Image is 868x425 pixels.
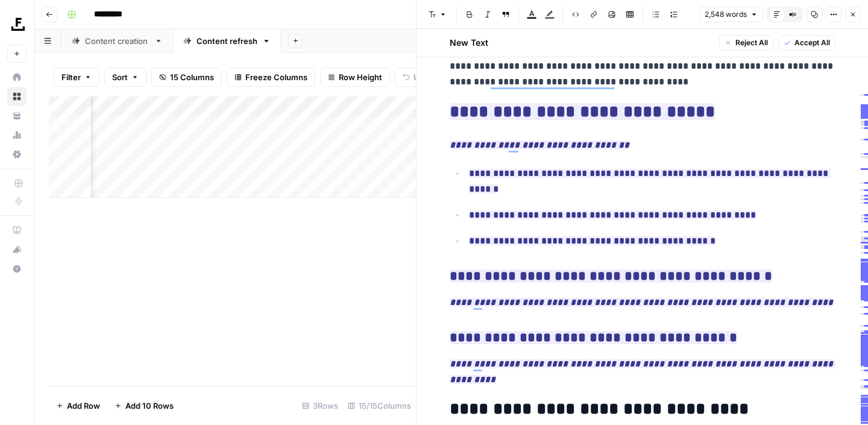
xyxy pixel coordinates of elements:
[151,68,222,87] button: 15 Columns
[125,400,174,412] span: Add 10 Rows
[227,68,315,87] button: Freeze Columns
[7,106,27,125] a: Your Data
[794,37,830,48] span: Accept All
[61,71,81,83] span: Filter
[719,35,773,51] button: Reject All
[320,68,390,87] button: Row Height
[85,35,149,47] div: Content creation
[173,29,281,53] a: Content refresh
[7,87,27,106] a: Browse
[778,35,835,51] button: Accept All
[7,259,27,279] button: Help + Support
[112,71,128,83] span: Sort
[7,125,27,145] a: Usage
[61,29,173,53] a: Content creation
[107,396,181,415] button: Add 10 Rows
[339,71,382,83] span: Row Height
[7,145,27,164] a: Settings
[735,37,768,48] span: Reject All
[7,14,29,36] img: Foundation Inc. Logo
[54,68,99,87] button: Filter
[67,400,100,412] span: Add Row
[8,241,26,259] div: What's new?
[49,396,107,415] button: Add Row
[705,9,747,20] span: 2,548 words
[7,68,27,87] a: Home
[245,71,307,83] span: Freeze Columns
[343,396,416,415] div: 15/15 Columns
[7,10,27,40] button: Workspace: Foundation Inc.
[197,35,257,47] div: Content refresh
[7,240,27,259] button: What's new?
[699,7,763,22] button: 2,548 words
[170,71,214,83] span: 15 Columns
[450,37,488,49] h2: New Text
[395,68,442,87] button: Undo
[7,221,27,240] a: AirOps Academy
[297,396,343,415] div: 3 Rows
[104,68,146,87] button: Sort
